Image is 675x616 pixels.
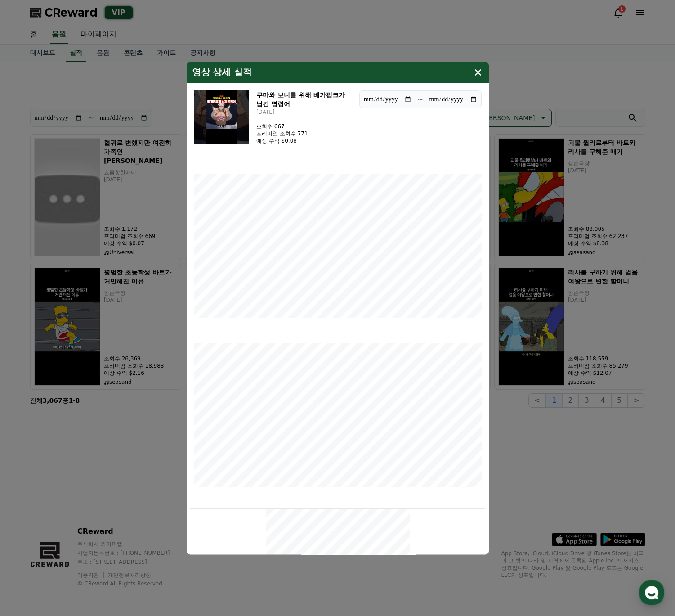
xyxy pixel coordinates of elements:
[417,94,423,105] p: ~
[187,62,489,554] div: modal
[256,123,308,130] p: 조회수 667
[3,285,59,308] a: 홈
[139,299,150,306] span: 설정
[116,285,173,308] a: 설정
[256,130,308,137] p: 프리미엄 조회수 771
[256,137,308,144] p: 예상 수익 $0.08
[192,67,252,78] h4: 영상 상세 실적
[256,108,352,116] p: [DATE]
[256,90,352,108] h3: 쿠마와 보니를 위해 베가펑크가 남긴 명령어
[59,285,116,308] a: 대화
[194,90,249,144] img: 쿠마와 보니를 위해 베가펑크가 남긴 명령어
[82,299,93,306] span: 대화
[28,299,34,306] span: 홈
